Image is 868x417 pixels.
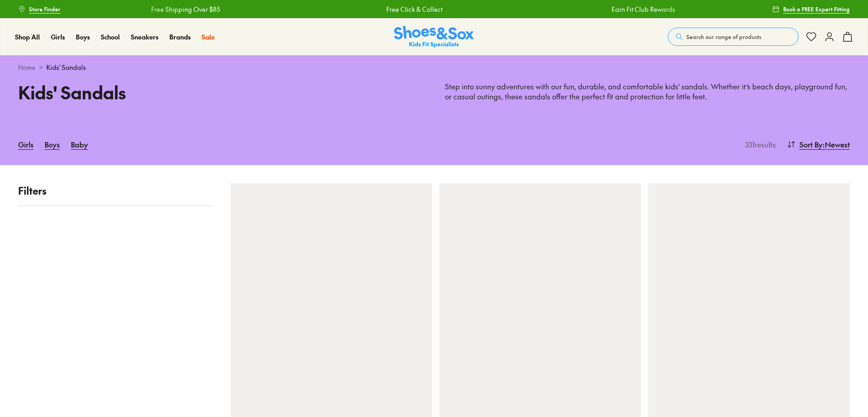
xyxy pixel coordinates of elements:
a: Store Finder [18,1,60,17]
a: Brands [169,32,191,42]
div: > [18,63,850,72]
span: Shop All [15,32,40,41]
a: Girls [18,134,34,154]
p: Filters [18,183,212,198]
a: Baby [71,134,88,154]
a: Home [18,63,35,72]
a: Free Shipping Over $85 [151,5,220,14]
a: Boys [44,134,60,154]
span: School [101,32,120,41]
a: Shop All [15,32,40,42]
a: Shoes & Sox [394,26,474,48]
a: Free Click & Collect [386,5,442,14]
span: : Newest [823,139,850,150]
h1: Kids' Sandals [18,79,423,105]
span: Boys [76,32,90,41]
span: Kids' Sandals [46,63,86,72]
span: Book a FREE Expert Fitting [783,5,850,13]
span: Sort By [799,139,823,150]
button: Sort By:Newest [787,134,850,154]
a: Sneakers [131,32,158,42]
span: Brands [169,32,191,41]
button: Search our range of products [668,28,799,46]
p: Step into sunny adventures with our fun, durable, and comfortable kids' sandals. Whether it’s bea... [445,82,850,102]
span: Store Finder [29,5,60,13]
a: Book a FREE Expert Fitting [772,1,850,17]
span: Girls [51,32,65,41]
a: Boys [76,32,90,42]
a: Earn Fit Club Rewards [611,5,675,14]
span: Search our range of products [686,33,761,41]
a: Sale [202,32,215,42]
img: SNS_Logo_Responsive.svg [394,26,474,48]
span: Sneakers [131,32,158,41]
span: Sale [202,32,215,41]
a: Girls [51,32,65,42]
a: School [101,32,120,42]
p: 331 results [741,139,776,150]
